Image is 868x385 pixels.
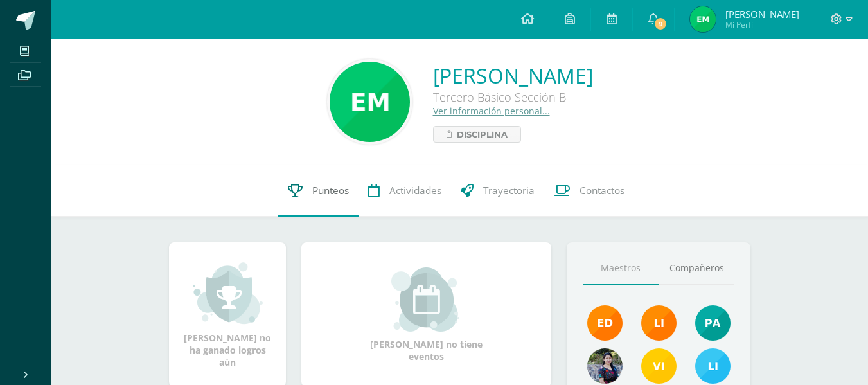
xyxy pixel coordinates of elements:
[641,305,677,341] img: cefb4344c5418beef7f7b4a6cc3e812c.png
[391,267,461,332] img: event_small.png
[583,252,659,285] a: Maestros
[389,184,441,197] span: Actividades
[433,89,593,105] div: Tercero Básico Sección B
[653,17,668,31] span: 9
[330,62,410,142] img: adbacc822a283ccb24dbec91293d1030.png
[457,127,508,142] span: Disciplina
[695,305,731,341] img: 40c28ce654064086a0d3fb3093eec86e.png
[725,8,799,21] span: [PERSON_NAME]
[312,184,349,197] span: Punteos
[587,305,623,341] img: f40e456500941b1b33f0807dd74ea5cf.png
[641,348,677,384] img: 0ee4c74e6f621185b04bb9cfb72a2a5b.png
[695,348,731,384] img: 93ccdf12d55837f49f350ac5ca2a40a5.png
[483,184,535,197] span: Trayectoria
[362,267,491,363] div: [PERSON_NAME] no tiene eventos
[544,165,634,217] a: Contactos
[690,6,716,32] img: 6b2265fe79377de6c3b5253d7a76ef55.png
[433,105,550,117] a: Ver información personal...
[725,19,799,30] span: Mi Perfil
[433,62,593,89] a: [PERSON_NAME]
[587,348,623,384] img: 9b17679b4520195df407efdfd7b84603.png
[433,126,521,143] a: Disciplina
[182,261,273,368] div: [PERSON_NAME] no ha ganado logros aún
[359,165,451,217] a: Actividades
[580,184,624,197] span: Contactos
[193,261,263,325] img: achievement_small.png
[278,165,359,217] a: Punteos
[659,252,734,285] a: Compañeros
[451,165,544,217] a: Trayectoria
